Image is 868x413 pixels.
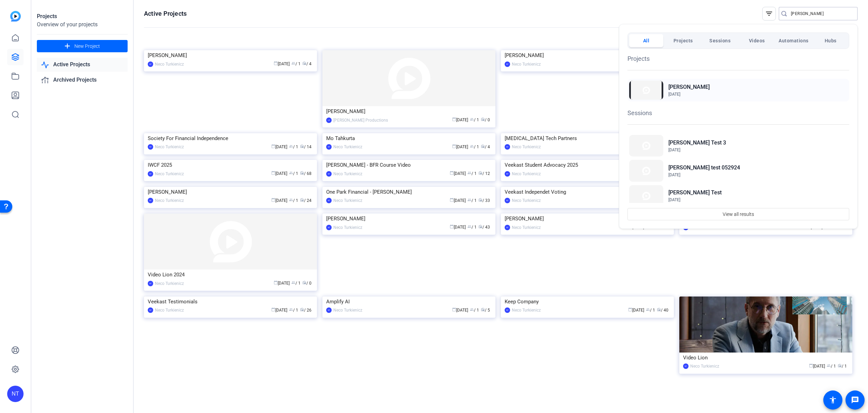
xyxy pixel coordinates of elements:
h2: [PERSON_NAME] Test 3 [668,139,726,147]
img: Thumbnail [629,135,663,156]
h2: [PERSON_NAME] test 052924 [668,164,740,172]
span: [DATE] [668,173,680,177]
span: Hubs [825,35,837,47]
span: [DATE] [668,197,680,202]
img: Thumbnail [629,160,663,181]
span: [DATE] [668,148,680,152]
span: Automations [779,35,809,47]
h2: [PERSON_NAME] [668,83,710,91]
img: Thumbnail [629,81,663,100]
span: Projects [674,35,693,47]
span: View all results [723,208,754,221]
h2: [PERSON_NAME] Test [668,189,722,197]
span: Sessions [709,35,730,47]
h1: Projects [627,54,849,63]
span: All [643,35,650,47]
span: Videos [749,35,765,47]
button: View all results [627,208,849,220]
h1: Sessions [627,108,849,118]
img: Thumbnail [629,185,663,207]
span: [DATE] [668,92,680,97]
